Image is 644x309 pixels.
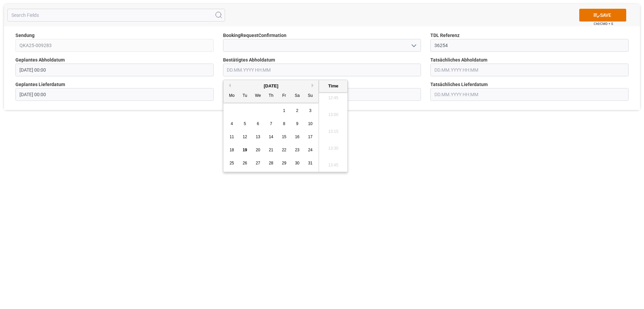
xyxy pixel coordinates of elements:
span: 28 [269,161,273,165]
input: DD.MM.YYYY HH:MM [430,64,629,76]
span: 26 [243,161,247,165]
div: Choose Wednesday, August 20th, 2025 [254,146,262,154]
div: We [254,92,262,100]
div: Choose Saturday, August 30th, 2025 [293,159,302,167]
button: open menu [409,40,419,51]
span: 9 [296,121,299,126]
span: 10 [308,121,312,126]
div: Choose Thursday, August 14th, 2025 [267,133,275,141]
span: 19 [243,148,247,152]
input: DD.MM.YYYY HH:MM [15,64,214,76]
input: DD.MM.YYYY HH:MM [15,88,214,101]
div: Choose Monday, August 4th, 2025 [228,120,236,128]
div: Choose Thursday, August 7th, 2025 [267,120,275,128]
span: Tatsächliches Abholdatum [430,56,487,64]
div: Su [306,92,315,100]
span: 4 [231,121,233,126]
span: 15 [282,134,286,139]
div: Choose Sunday, August 10th, 2025 [306,120,315,128]
div: Sa [293,92,302,100]
span: 12 [243,134,247,139]
span: 7 [270,121,272,126]
div: Mo [228,92,236,100]
span: 31 [308,161,312,165]
span: Geplantes Lieferdatum [15,81,65,88]
button: Previous Month [227,83,231,87]
div: Tu [241,92,249,100]
div: Choose Friday, August 8th, 2025 [280,120,288,128]
span: Tatsächliches Lieferdatum [430,81,488,88]
div: Choose Thursday, August 28th, 2025 [267,159,275,167]
div: Choose Wednesday, August 6th, 2025 [254,120,262,128]
input: DD.MM.YYYY HH:MM [430,88,629,101]
span: 29 [282,161,286,165]
span: 11 [229,134,234,139]
div: Choose Wednesday, August 27th, 2025 [254,159,262,167]
div: Choose Thursday, August 21st, 2025 [267,146,275,154]
span: 21 [269,148,273,152]
div: Time [321,83,346,89]
div: Choose Tuesday, August 12th, 2025 [241,133,249,141]
span: BookingRequestConfirmation [223,32,286,39]
div: Choose Sunday, August 31st, 2025 [306,159,315,167]
button: SAVE [579,9,626,22]
span: Bestätigtes Abholdatum [223,56,275,64]
div: Choose Friday, August 22nd, 2025 [280,146,288,154]
div: Choose Friday, August 15th, 2025 [280,133,288,141]
div: Th [267,92,275,100]
input: Search Fields [7,9,225,22]
span: 6 [257,121,259,126]
span: 5 [244,121,246,126]
span: 16 [295,134,299,139]
div: Choose Saturday, August 2nd, 2025 [293,107,302,115]
div: Choose Friday, August 1st, 2025 [280,107,288,115]
span: 27 [256,161,260,165]
div: Choose Tuesday, August 26th, 2025 [241,159,249,167]
span: 2 [296,108,299,113]
span: 14 [269,134,273,139]
div: Choose Monday, August 25th, 2025 [228,159,236,167]
div: Choose Monday, August 11th, 2025 [228,133,236,141]
span: TDL Referenz [430,32,460,39]
div: Choose Tuesday, August 5th, 2025 [241,120,249,128]
span: Sendung [15,32,35,39]
span: 22 [282,148,286,152]
div: Fr [280,92,288,100]
span: Ctrl/CMD + S [594,21,613,26]
span: 17 [308,134,312,139]
span: 30 [295,161,299,165]
span: 3 [309,108,312,113]
div: Choose Saturday, August 23rd, 2025 [293,146,302,154]
span: 23 [295,148,299,152]
div: Choose Tuesday, August 19th, 2025 [241,146,249,154]
div: [DATE] [223,83,319,89]
span: 24 [308,148,312,152]
input: DD.MM.YYYY HH:MM [223,64,421,76]
span: 25 [229,161,234,165]
span: Geplantes Abholdatum [15,56,65,64]
div: Choose Monday, August 18th, 2025 [228,146,236,154]
button: Next Month [312,83,316,87]
div: Choose Sunday, August 24th, 2025 [306,146,315,154]
span: 1 [283,108,285,113]
div: Choose Sunday, August 3rd, 2025 [306,107,315,115]
span: 8 [283,121,285,126]
span: 13 [256,134,260,139]
div: Choose Saturday, August 16th, 2025 [293,133,302,141]
div: Choose Sunday, August 17th, 2025 [306,133,315,141]
span: 20 [256,148,260,152]
div: month 2025-08 [225,104,317,170]
div: Choose Saturday, August 9th, 2025 [293,120,302,128]
div: Choose Wednesday, August 13th, 2025 [254,133,262,141]
span: 18 [229,148,234,152]
div: Choose Friday, August 29th, 2025 [280,159,288,167]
